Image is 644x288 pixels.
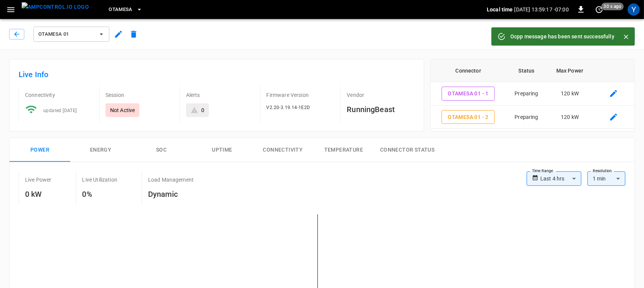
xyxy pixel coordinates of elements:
label: Time Range [532,168,553,174]
div: Last 4 hrs [540,171,581,186]
button: OtaMesa [106,2,145,17]
h6: RunningBeast [347,103,415,116]
p: Load Management [148,176,194,184]
th: Status [506,59,547,82]
td: 120 kW [547,106,592,129]
span: OtaMesa 01 [38,30,95,39]
button: OtaMesa 01 - 1 [442,87,495,101]
button: Power [9,138,70,162]
button: OtaMesa 01 - 2 [442,110,495,124]
h6: 0% [82,188,117,200]
p: Not Active [110,106,135,114]
p: Firmware Version [267,91,335,99]
p: Vendor [347,91,415,99]
div: Ocpp message has been sent successfully [510,30,614,43]
button: Uptime [192,138,253,162]
td: Preparing [506,82,547,106]
h6: Live Info [19,68,415,81]
img: ampcontrol.io logo [22,2,89,12]
button: Temperature [313,138,374,162]
p: Live Power [25,176,52,184]
button: Connectivity [253,138,313,162]
div: profile-icon [628,3,640,16]
p: Alerts [186,91,254,99]
span: 30 s ago [601,3,624,10]
table: connector table [431,59,635,129]
button: set refresh interval [593,3,605,16]
div: 1 min [587,171,625,186]
td: 120 kW [547,82,592,106]
h6: 0 kW [25,188,52,200]
span: V2.20-3.19.14-1E2D [267,105,310,110]
th: Max Power [547,59,592,82]
div: 0 [201,106,204,114]
button: Close [620,31,632,43]
button: Connector Status [374,138,440,162]
button: OtaMesa 01 [33,27,109,42]
button: Energy [70,138,131,162]
th: Connector [431,59,506,82]
p: Session [106,91,174,99]
label: Resolution [593,168,612,174]
p: Local time [487,6,513,13]
h6: Dynamic [148,188,194,200]
td: Preparing [506,106,547,129]
p: Live Utilization [82,176,117,184]
button: SOC [131,138,192,162]
p: Connectivity [25,91,93,99]
span: OtaMesa [109,5,133,14]
span: updated [DATE] [43,108,77,113]
p: [DATE] 13:59:17 -07:00 [515,6,569,13]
